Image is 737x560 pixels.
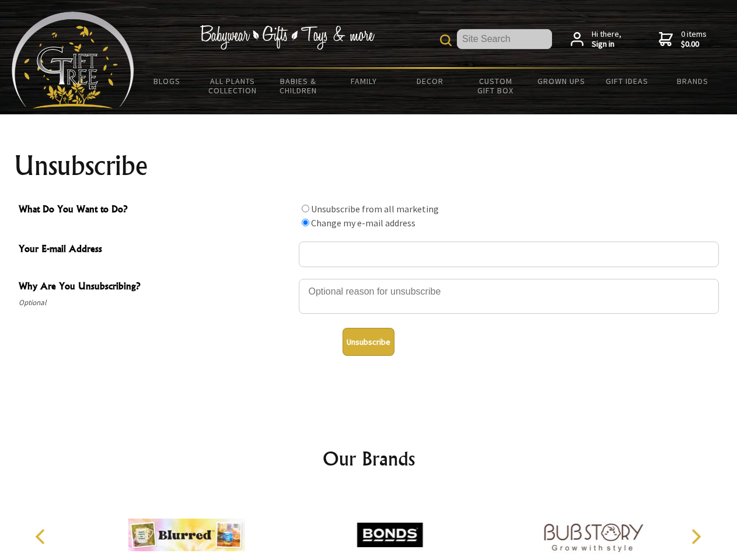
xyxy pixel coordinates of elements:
input: What Do You Want to Do? [302,205,309,212]
textarea: Why Are You Unsubscribing? [299,279,719,314]
a: All Plants Collection [200,69,266,103]
h2: Our Brands [23,444,714,473]
label: Unsubscribe from all marketing [311,203,439,215]
a: Custom Gift Box [463,69,529,103]
img: product search [440,34,452,46]
span: Your E-mail Address [19,242,293,258]
h1: Unsubscribe [14,152,724,180]
a: Family [331,69,397,93]
strong: Sign in [592,39,621,50]
a: Grown Ups [528,69,594,93]
label: Change my e-mail address [311,217,415,229]
a: Babies & Children [266,69,331,103]
a: 0 items$0.00 [659,29,707,50]
span: Optional [19,296,293,310]
a: BLOGS [134,69,200,93]
a: Gift Ideas [594,69,660,93]
img: Babywear - Gifts - Toys & more [200,25,375,50]
button: Unsubscribe [343,328,394,356]
input: Site Search [457,29,552,49]
span: 0 items [681,29,707,50]
input: Your E-mail Address [299,242,719,267]
input: What Do You Want to Do? [302,219,309,226]
a: Hi there,Sign in [571,29,621,50]
span: What Do You Want to Do? [19,202,293,219]
a: Decor [397,69,463,93]
span: Hi there, [592,29,621,50]
button: Next [683,524,708,549]
strong: $0.00 [681,39,707,50]
img: Babyware - Gifts - Toys and more... [12,12,134,108]
a: Brands [660,69,726,93]
button: Previous [29,524,55,549]
span: Why Are You Unsubscribing? [19,279,293,296]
